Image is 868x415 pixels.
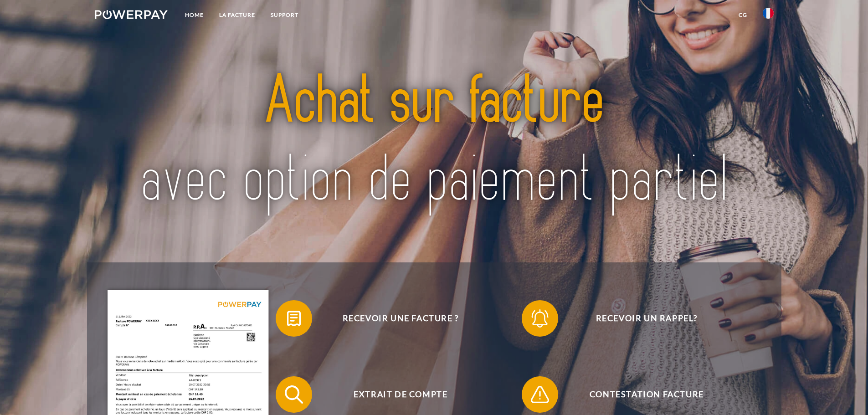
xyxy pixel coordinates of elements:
[289,300,512,337] span: Recevoir une facture ?
[529,307,551,330] img: qb_bell.svg
[289,376,512,413] span: Extrait de compte
[535,376,758,413] span: Contestation Facture
[522,376,759,413] button: Contestation Facture
[276,300,513,337] button: Recevoir une facture ?
[128,41,740,241] img: title-powerpay_fr.svg
[522,300,759,337] button: Recevoir un rappel?
[211,7,263,23] a: LA FACTURE
[731,7,755,23] a: CG
[282,307,305,330] img: qb_bill.svg
[263,7,306,23] a: Support
[529,383,551,406] img: qb_warning.svg
[276,376,513,413] button: Extrait de compte
[177,7,211,23] a: Home
[763,8,774,19] img: fr
[95,10,168,19] img: logo-powerpay-white.svg
[282,383,305,406] img: qb_search.svg
[535,300,758,337] span: Recevoir un rappel?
